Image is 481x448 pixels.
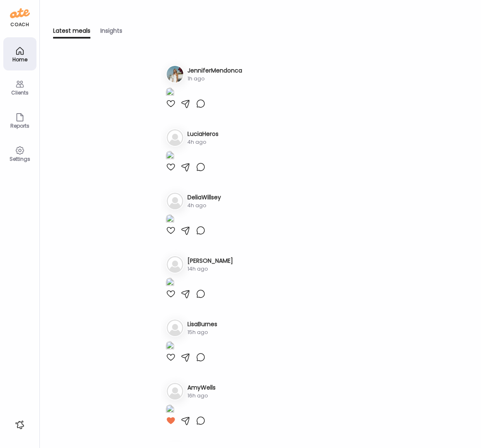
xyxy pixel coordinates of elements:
[5,123,35,128] div: Reports
[187,320,217,329] h3: LisaBurnes
[187,329,217,336] div: 15h ago
[167,193,183,209] img: bg-avatar-default.svg
[167,383,183,400] img: bg-avatar-default.svg
[5,57,35,62] div: Home
[166,151,174,162] img: images%2F1qYfsqsWO6WAqm9xosSfiY0Hazg1%2FZMoBJT5c5nPtp8wrLOwi%2Fkjza364KnJFmuCe3MoAj_1080
[187,392,216,400] div: 16h ago
[187,193,221,202] h3: DeliaWillsey
[166,341,174,352] img: images%2F14YwdST0zVTSBa9Pc02PT7cAhhp2%2FJ0JUWOODjkeLr0lozfR8%2FFW5IQm2qa7EBRzcnFyi2_1080
[166,278,174,289] img: images%2FIrNJUawwUnOTYYdIvOBtlFt5cGu2%2F2P4WlTpWgdcntnU76lSe%2FY00YJ6cdhJqQk1fB9uSj_1080
[5,156,35,162] div: Settings
[100,27,122,39] div: Insights
[166,214,174,225] img: images%2FGHdhXm9jJtNQdLs9r9pbhWu10OF2%2FQlcG8ckHmjgT874liDBa%2FlRdwMMvejJjYVx9dHYbU_1080
[166,87,174,99] img: images%2FhTWL1UBjihWZBvuxS4CFXhMyrrr1%2F8zX0zsr8YxO33uWwimn1%2FogUGPdhAUhxq5y7Klb2I_1080
[187,257,233,265] h3: [PERSON_NAME]
[167,256,183,273] img: bg-avatar-default.svg
[187,138,219,146] div: 4h ago
[187,202,221,209] div: 4h ago
[187,265,233,273] div: 14h ago
[166,404,174,416] img: images%2FVeJUmU9xL5OtfHQnXXq9YpklFl83%2Ffavorites%2FDp3yfRRSdkmRDzvBlDkX_1080
[10,7,30,20] img: ate
[167,66,183,82] img: avatars%2FhTWL1UBjihWZBvuxS4CFXhMyrrr1
[10,21,29,28] div: coach
[53,27,90,39] div: Latest meals
[5,90,35,95] div: Clients
[187,383,216,392] h3: AmyWells
[187,130,219,138] h3: LuciaHeros
[187,66,242,75] h3: JenniferMendonca
[187,75,242,82] div: 1h ago
[167,129,183,146] img: bg-avatar-default.svg
[167,320,183,336] img: bg-avatar-default.svg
